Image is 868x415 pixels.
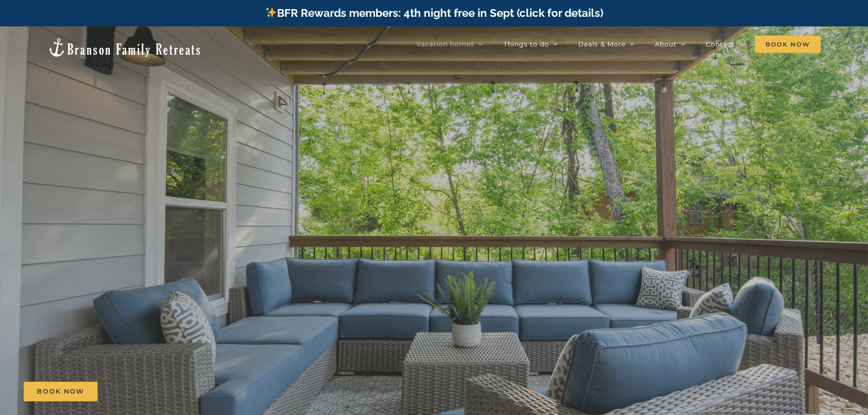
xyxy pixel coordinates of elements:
span: Book Now [755,36,821,53]
span: Things to do [503,41,549,47]
span: Contact [706,41,734,47]
span: About [655,41,677,47]
img: ✨ [266,7,277,18]
a: Vacation homes [416,35,483,53]
a: About [655,35,685,53]
h3: 5 Bedrooms | Sleeps 11 [380,282,488,293]
a: BFR Rewards members: 4th night free in Sept (click for details) [265,6,603,20]
span: Deals & More [578,41,626,47]
span: Vacation homes [416,41,474,47]
b: Whispering Waves [344,195,524,273]
span: Book Now [37,388,84,395]
a: Deals & More [578,35,634,53]
nav: Main Menu [416,35,821,53]
a: Book Now [24,382,98,401]
a: Contact [706,35,734,53]
img: Branson Family Retreats Logo [47,37,202,58]
a: Things to do [503,35,558,53]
